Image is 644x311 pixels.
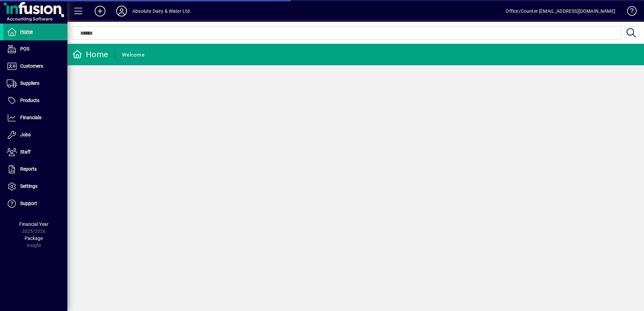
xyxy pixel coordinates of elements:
[20,80,39,86] span: Suppliers
[20,183,37,189] span: Settings
[20,166,37,172] span: Reports
[20,29,33,34] span: Home
[20,201,37,206] span: Support
[122,49,144,60] div: Welcome
[3,75,67,92] a: Suppliers
[622,1,636,23] a: Knowledge Base
[111,5,132,17] button: Profile
[3,109,67,126] a: Financials
[19,221,49,227] span: Financial Year
[20,63,43,69] span: Customers
[89,5,111,17] button: Add
[3,144,67,161] a: Staff
[3,178,67,195] a: Settings
[20,46,29,51] span: POS
[20,132,31,137] span: Jobs
[3,58,67,75] a: Customers
[3,41,67,58] a: POS
[25,236,43,241] span: Package
[20,149,31,154] span: Staff
[3,195,67,212] a: Support
[3,92,67,109] a: Products
[20,115,41,120] span: Financials
[3,161,67,178] a: Reports
[72,49,108,60] div: Home
[3,127,67,143] a: Jobs
[20,98,39,103] span: Products
[132,6,190,16] div: Absolute Dairy & Water Ltd
[506,6,615,16] div: Office/Counter [EMAIL_ADDRESS][DOMAIN_NAME]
